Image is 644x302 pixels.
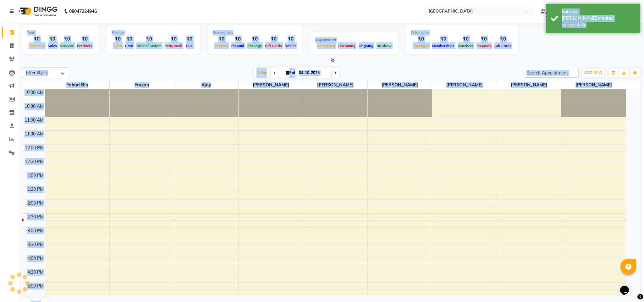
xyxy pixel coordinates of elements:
[163,44,184,48] span: Petty cash
[75,36,94,43] div: ₹0
[411,30,513,36] div: Other sales
[24,158,45,165] div: 12:30 PM
[26,228,45,234] div: 3:00 PM
[283,44,297,48] span: Wallet
[26,269,45,276] div: 4:30 PM
[315,37,393,43] div: Appointment
[58,44,75,48] span: Services
[26,200,45,206] div: 2:00 PM
[112,44,124,48] span: Cash
[584,70,603,75] span: ADD NEW
[561,81,626,89] span: [PERSON_NAME]
[135,44,163,48] span: Online/Custom
[135,36,163,43] div: ₹0
[27,30,94,36] div: Total
[562,15,636,28] div: Bill created successfully.
[230,36,246,43] div: ₹0
[618,277,638,296] iframe: chat widget
[582,69,604,77] button: ADD NEW
[315,44,337,48] span: Completed
[27,44,46,48] span: Expenses
[27,36,46,43] div: ₹0
[26,186,45,193] div: 1:30 PM
[493,44,513,48] span: Gift Cards
[283,36,297,43] div: ₹0
[432,81,496,89] span: [PERSON_NAME]
[263,36,283,43] div: ₹0
[24,145,45,151] div: 12:00 PM
[45,81,109,89] span: Fahad Bin
[456,36,475,43] div: ₹0
[263,44,283,48] span: Gift Cards
[303,81,367,89] span: [PERSON_NAME]
[297,68,328,78] input: 2025-10-04
[46,44,58,48] span: Sales
[124,36,135,43] div: ₹0
[368,81,432,89] span: [PERSON_NAME]
[26,172,45,179] div: 1:00 PM
[112,36,124,43] div: ₹0
[493,36,513,43] div: ₹0
[524,68,579,78] input: Search Appointment
[562,8,636,15] div: Success
[411,36,431,43] div: ₹0
[16,3,59,20] img: logo
[174,81,238,89] span: ajay
[475,44,493,48] span: Prepaids
[26,241,45,248] div: 3:30 PM
[375,44,393,48] span: No show
[23,89,45,96] div: 10:00 AM
[475,36,493,43] div: ₹0
[213,44,230,48] span: Voucher
[26,255,45,262] div: 4:00 PM
[46,36,58,43] div: ₹0
[284,70,297,75] span: Sat
[230,44,246,48] span: Prepaid
[23,117,45,124] div: 11:00 AM
[110,81,174,89] span: farzan
[357,44,375,48] span: Ongoing
[497,81,561,89] span: [PERSON_NAME]
[411,44,431,48] span: Packages
[184,44,194,48] span: Due
[112,30,195,36] div: Finance
[246,36,263,43] div: ₹0
[456,44,475,48] span: Vouchers
[246,44,263,48] span: Package
[124,44,135,48] span: Card
[58,36,75,43] div: ₹0
[23,131,45,137] div: 11:30 AM
[26,214,45,220] div: 2:30 PM
[23,103,45,110] div: 10:30 AM
[431,36,456,43] div: ₹0
[163,36,184,43] div: ₹0
[26,283,45,289] div: 5:00 PM
[213,30,297,36] div: Redemption
[431,44,456,48] span: Memberships
[337,44,357,48] span: Upcoming
[239,81,303,89] span: [PERSON_NAME]
[69,3,97,20] b: 08047224946
[184,36,195,43] div: ₹0
[75,44,94,48] span: Products
[213,36,230,43] div: ₹0
[254,68,270,78] span: Today
[26,70,48,75] span: Filter Stylist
